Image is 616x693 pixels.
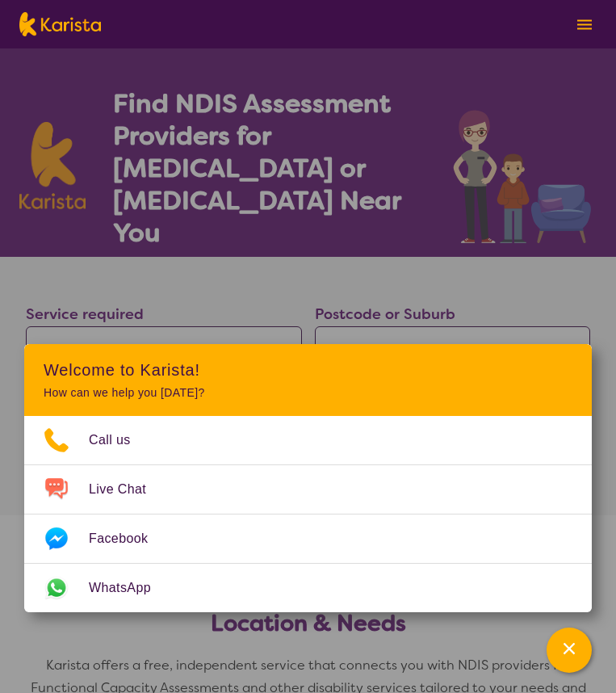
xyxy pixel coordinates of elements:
[24,564,592,612] a: Web link opens in a new tab.
[577,19,592,30] img: menu
[44,360,572,380] h2: Welcome to Karista!
[89,576,170,600] span: WhatsApp
[449,102,597,243] img: assessment
[24,344,592,612] div: Channel Menu
[44,386,572,400] p: How can we help you [DATE]?
[89,477,166,502] span: Live Chat
[19,122,86,209] img: Karista logo
[19,12,101,36] img: Karista logo
[315,326,591,376] input: Type
[113,87,421,249] h1: Find NDIS Assessment Providers for [MEDICAL_DATA] or [MEDICAL_DATA] Near You
[315,304,455,324] label: Postcode or Suburb
[24,416,592,612] ul: Choose channel
[547,628,592,673] button: Channel Menu
[26,304,144,324] label: Service required
[89,527,167,551] span: Facebook
[89,428,150,452] span: Call us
